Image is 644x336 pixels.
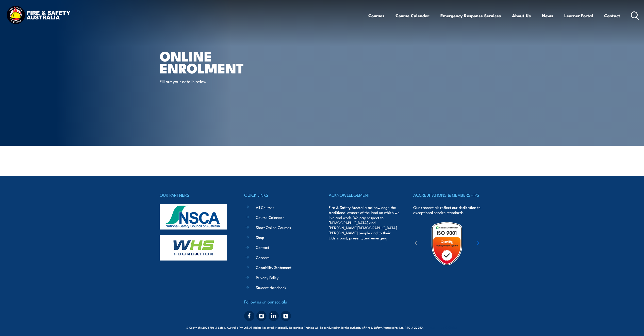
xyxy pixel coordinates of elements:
[256,215,284,220] a: Course Calendar
[186,325,458,330] span: © Copyright 2025 Fire & Safety Australia Pty Ltd, All Rights Reserved. Nationally Recognised Trai...
[256,275,278,280] a: Privacy Policy
[160,50,285,73] h1: Online Enrolment
[244,298,315,305] h4: Follow us on our socials
[160,78,252,84] p: Fill out your details below
[413,205,484,215] p: Our credentials reflect our dedication to exceptional service standards.
[244,191,315,198] h4: QUICK LINKS
[256,265,291,270] a: Capability Statement
[256,235,264,240] a: Shop
[256,255,269,260] a: Careers
[256,245,269,250] a: Contact
[368,9,384,22] a: Courses
[160,204,227,230] img: nsca-logo-footer
[160,191,231,198] h4: OUR PARTNERS
[512,9,531,22] a: About Us
[256,225,291,230] a: Short Online Courses
[425,221,469,266] img: Untitled design (19)
[160,235,227,261] img: whs-logo-footer
[413,191,484,198] h4: ACCREDITATIONS & MEMBERSHIPS
[542,9,553,22] a: News
[256,205,274,210] a: All Courses
[395,9,429,22] a: Course Calendar
[469,235,514,252] img: ewpa-logo
[329,205,400,240] p: Fire & Safety Australia acknowledge the traditional owners of the land on which we live and work....
[604,9,620,22] a: Contact
[564,9,593,22] a: Learner Portal
[256,285,286,290] a: Student Handbook
[440,325,458,330] a: KND Digital
[329,191,400,198] h4: ACKNOWLEDGEMENT
[430,325,458,329] span: Site:
[440,9,501,22] a: Emergency Response Services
